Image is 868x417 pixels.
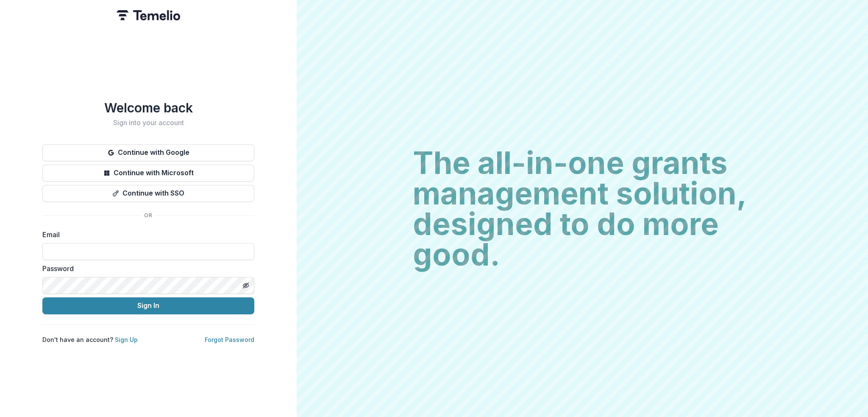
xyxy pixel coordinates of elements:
button: Continue with SSO [42,185,254,202]
a: Forgot Password [205,336,254,343]
button: Continue with Google [42,144,254,161]
button: Sign In [42,297,254,314]
button: Toggle password visibility [239,279,253,292]
h1: Welcome back [42,100,254,115]
p: Don't have an account? [42,335,138,344]
h2: Sign into your account [42,119,254,127]
label: Password [42,263,249,274]
img: Temelio [117,10,180,20]
a: Sign Up [115,336,138,343]
button: Continue with Microsoft [42,165,254,182]
label: Email [42,229,249,240]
